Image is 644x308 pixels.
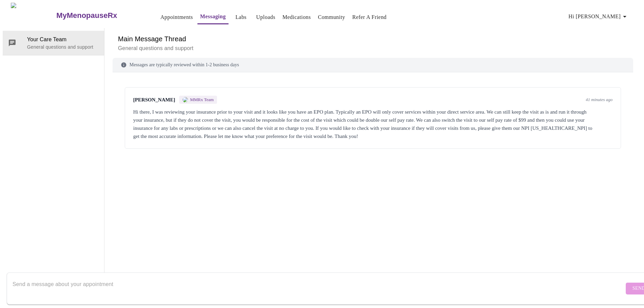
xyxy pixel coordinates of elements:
img: MMRX [183,97,188,102]
textarea: Send a message about your appointment [13,278,624,299]
span: Your Care Team [27,35,99,44]
a: Messaging [200,12,226,21]
a: MyMenopauseRx [55,4,144,27]
button: Refer a Friend [350,10,389,24]
button: Messaging [197,10,229,24]
button: Labs [230,10,252,24]
a: Labs [235,13,246,22]
a: Medications [282,13,311,22]
span: Hi [PERSON_NAME] [569,12,629,21]
button: Community [315,10,348,24]
a: Refer a Friend [352,13,387,22]
button: Medications [280,10,313,24]
a: Community [318,13,345,22]
h3: MyMenopauseRx [56,11,117,20]
img: MyMenopauseRx Logo [11,3,55,28]
button: Appointments [158,10,196,24]
p: General questions and support [27,44,99,50]
button: Hi [PERSON_NAME] [566,10,631,23]
a: Appointments [161,13,193,22]
a: Uploads [256,13,276,22]
span: 41 minutes ago [586,97,613,102]
button: Uploads [254,10,278,24]
h6: Main Message Thread [118,33,628,44]
p: General questions and support [118,44,628,52]
div: Messages are typically reviewed within 1-2 business days [113,58,633,72]
span: MMRx Team [190,97,214,102]
span: [PERSON_NAME] [133,97,175,103]
div: Hi there, I was reviewing your insurance prior to your visit and it looks like you have an EPO pl... [133,108,613,140]
div: Your Care TeamGeneral questions and support [3,31,104,55]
